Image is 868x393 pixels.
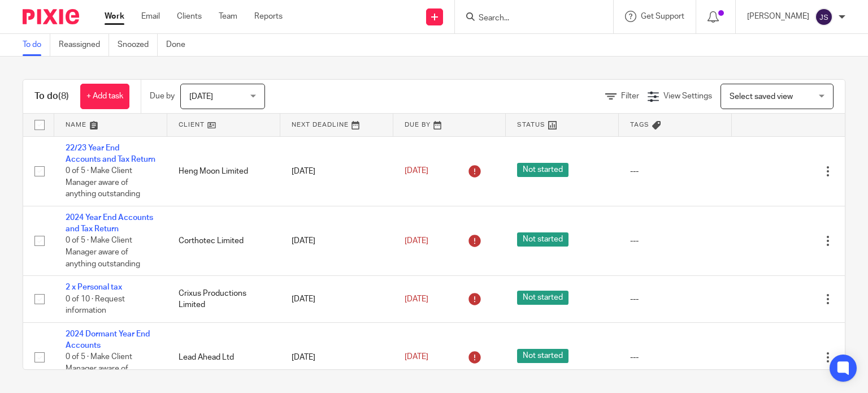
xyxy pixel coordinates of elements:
a: Email [141,11,160,22]
img: svg%3E [815,8,833,26]
span: [DATE] [405,237,428,245]
td: Lead Ahead Ltd [167,322,280,392]
p: Due by [150,90,175,102]
span: Select saved view [730,93,793,101]
a: Team [219,11,237,22]
td: [DATE] [280,206,393,275]
span: 0 of 5 · Make Client Manager aware of anything outstanding [66,237,140,268]
span: Not started [517,291,568,305]
a: Work [105,11,124,22]
span: Not started [517,349,568,363]
td: Corthotec Limited [167,206,280,275]
a: Reports [254,11,283,22]
div: --- [630,235,721,247]
a: Reassigned [59,34,109,56]
span: [DATE] [405,167,428,175]
span: [DATE] [189,93,213,101]
span: (8) [58,92,69,101]
span: 0 of 10 · Request information [66,295,125,315]
span: Filter [621,92,639,100]
div: --- [630,166,721,177]
input: Search [478,14,579,24]
span: Tags [630,122,649,128]
a: Clients [177,11,202,22]
a: Done [166,34,194,56]
a: 2 x Personal tax [66,283,122,291]
span: [DATE] [405,295,428,303]
span: Not started [517,232,568,247]
span: [DATE] [405,353,428,361]
span: Not started [517,163,568,177]
span: 0 of 5 · Make Client Manager aware of anything outstanding [66,353,140,385]
span: 0 of 5 · Make Client Manager aware of anything outstanding [66,167,140,198]
span: View Settings [663,92,712,100]
div: --- [630,293,721,305]
a: Snoozed [118,34,158,56]
a: + Add task [80,84,129,109]
td: [DATE] [280,276,393,322]
p: [PERSON_NAME] [747,11,809,22]
td: [DATE] [280,322,393,392]
a: 22/23 Year End Accounts and Tax Return [66,144,155,163]
h1: To do [34,90,69,102]
a: 2024 Dormant Year End Accounts [66,330,150,349]
a: To do [23,34,50,56]
img: Pixie [23,9,79,24]
span: Get Support [641,12,684,20]
td: Crixus Productions Limited [167,276,280,322]
div: --- [630,352,721,363]
td: Heng Moon Limited [167,136,280,206]
td: [DATE] [280,136,393,206]
a: 2024 Year End Accounts and Tax Return [66,214,153,233]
